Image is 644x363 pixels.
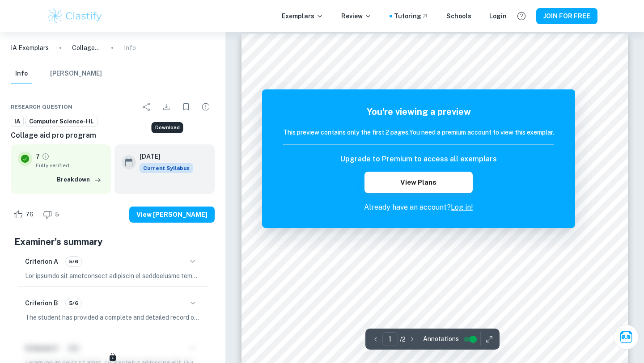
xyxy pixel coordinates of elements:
[11,43,49,53] a: IA Exemplars
[177,98,195,116] div: Bookmark
[536,8,597,24] button: JOIN FOR FREE
[14,235,211,249] h5: Examiner's summary
[25,312,200,322] p: The student has provided a complete and detailed record of tasks, showcasing their ability to pla...
[394,11,428,21] a: Tutoring
[47,7,103,25] img: Clastify logo
[152,122,183,133] div: Download
[340,154,497,165] h6: Upgrade to Premium to access all exemplars
[36,161,104,169] span: Fully verified
[283,202,554,213] p: Already have an account?
[514,8,529,24] button: Help and Feedback
[11,103,72,111] span: Research question
[66,257,81,266] span: 5/6
[50,64,102,84] button: [PERSON_NAME]
[140,163,193,173] div: This exemplar is based on the current syllabus. Feel free to refer to it for inspiration/ideas wh...
[42,152,50,160] a: Grade fully verified
[364,172,473,193] button: View Plans
[25,298,58,308] h6: Criterion B
[40,207,64,222] div: Dislike
[72,43,101,53] p: Collage aid pro program
[50,210,64,219] span: 5
[197,98,215,116] div: Report issue
[66,299,81,307] span: 5/6
[26,117,97,126] span: Computer Science-HL
[11,130,215,141] h6: Collage aid pro program
[11,116,24,127] a: IA
[25,271,200,281] p: Lor ipsumdo sit ametconsect adipiscin el seddoeiusmo temporin utl etdoloremagna, aliqua enim admi...
[140,163,193,173] span: Current Syllabus
[140,152,186,161] h6: [DATE]
[124,43,136,53] p: Info
[138,98,156,116] div: Share
[341,11,372,21] p: Review
[282,11,323,21] p: Exemplars
[446,11,471,21] a: Schools
[36,152,40,161] p: 7
[129,207,215,223] button: View [PERSON_NAME]
[157,98,175,116] div: Download
[25,116,97,127] a: Computer Science-HL
[423,334,459,344] span: Annotations
[11,117,23,126] span: IA
[283,127,554,137] h6: This preview contains only the first 2 pages. You need a premium account to view this exemplar.
[400,334,406,344] p: / 2
[283,105,554,118] h5: You're viewing a preview
[11,64,32,84] button: Info
[55,173,104,186] button: Breakdown
[11,207,38,222] div: Like
[25,257,58,266] h6: Criterion A
[614,325,639,350] button: Ask Clai
[21,210,38,219] span: 76
[489,11,507,21] a: Login
[451,203,473,211] a: Log in!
